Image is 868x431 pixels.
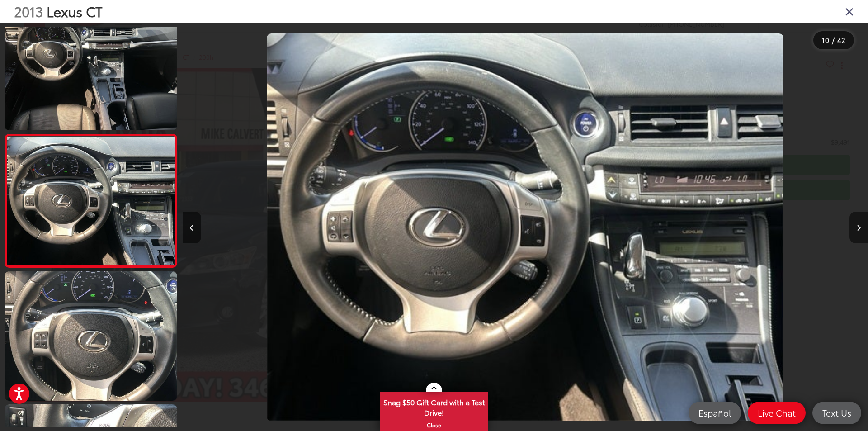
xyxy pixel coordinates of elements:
button: Next image [849,212,868,243]
a: Text Us [812,402,861,424]
img: 2013 Lexus CT 200h [3,270,179,402]
img: 2013 Lexus CT 200h [267,33,784,422]
span: Text Us [818,407,856,418]
a: Live Chat [748,402,806,424]
span: 42 [837,35,845,45]
span: Live Chat [753,407,800,418]
span: / [831,37,835,43]
span: Lexus CT [47,1,103,21]
button: Previous image [183,212,201,243]
img: 2013 Lexus CT 200h [5,137,176,265]
a: Español [689,402,741,424]
span: 2013 [14,1,43,21]
span: Snag $50 Gift Card with a Test Drive! [381,393,487,420]
div: 2013 Lexus CT 200h 9 [183,33,867,422]
span: Español [694,407,736,418]
i: Close gallery [845,5,854,17]
span: 10 [822,35,829,45]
